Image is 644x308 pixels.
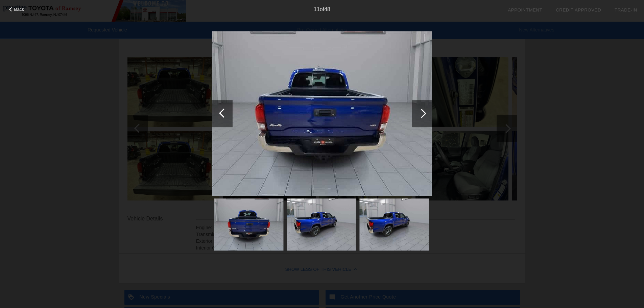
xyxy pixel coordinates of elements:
[556,7,601,13] a: Credit Approved
[324,6,330,12] span: 48
[287,198,356,251] img: 68ac7d62823a478e0c002f3e.jpg
[212,31,432,196] img: 68ad1dd3085a2841a9113dc9.jpg
[508,7,542,13] a: Appointment
[314,6,320,12] span: 11
[214,198,283,251] img: 68ad1dd3085a2841a9113dc9.jpg
[14,7,24,12] span: Back
[359,198,429,251] img: 68ad1dd3085a2841a911428c.jpg
[615,7,637,13] a: Trade-In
